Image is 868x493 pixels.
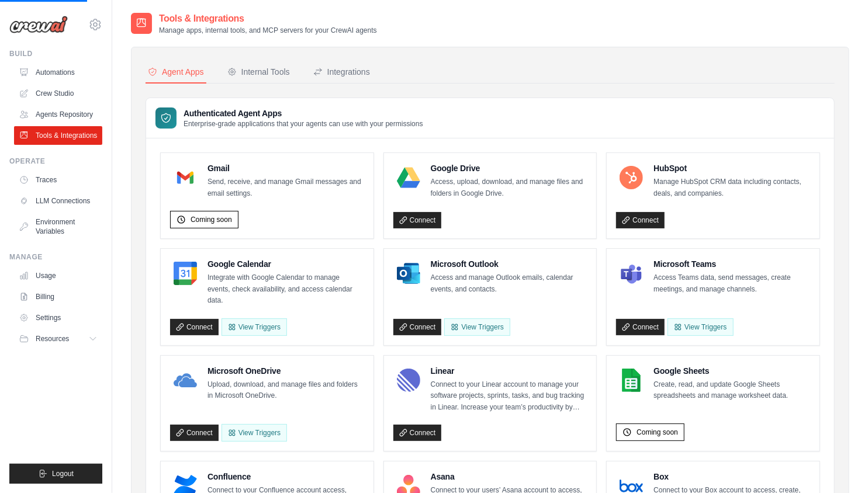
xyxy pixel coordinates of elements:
p: Enterprise-grade applications that your agents can use with your permissions [184,119,423,129]
button: View Triggers [222,318,287,336]
div: Build [9,49,102,58]
img: Microsoft Outlook Logo [397,262,420,285]
img: Microsoft OneDrive Logo [174,369,197,392]
p: Create, read, and update Google Sheets spreadsheets and manage worksheet data. [653,379,810,402]
a: Agents Repository [14,105,102,124]
span: Resources [36,334,69,343]
img: Google Drive Logo [397,166,420,189]
: View Triggers [668,318,733,336]
a: Crew Studio [14,84,102,103]
h4: Gmail [208,162,364,174]
p: Integrate with Google Calendar to manage events, check availability, and access calendar data. [208,272,364,307]
div: Integrations [313,66,370,78]
p: Upload, download, and manage files and folders in Microsoft OneDrive. [208,379,364,402]
div: Agent Apps [148,66,204,78]
h4: Confluence [208,471,364,482]
p: Access Teams data, send messages, create meetings, and manage channels. [653,272,810,295]
img: HubSpot Logo [620,166,643,189]
h4: Linear [431,365,587,377]
h4: Microsoft Teams [653,258,810,270]
button: Logout [9,464,102,484]
span: Coming soon [191,215,232,224]
a: Connect [393,212,442,228]
a: Connect [170,425,219,441]
a: LLM Connections [14,192,102,210]
h4: Google Calendar [208,258,364,270]
p: Connect to your Linear account to manage your software projects, sprints, tasks, and bug tracking... [431,379,587,414]
h4: Google Drive [431,162,587,174]
p: Access, upload, download, and manage files and folders in Google Drive. [431,176,587,199]
a: Billing [14,287,102,306]
button: Internal Tools [225,61,292,84]
h4: Google Sheets [653,365,810,377]
div: Internal Tools [227,66,290,78]
a: Connect [170,319,219,335]
img: Google Calendar Logo [174,262,197,285]
span: Logout [52,469,74,478]
a: Traces [14,171,102,189]
h2: Tools & Integrations [159,12,377,26]
a: Usage [14,266,102,285]
h4: Microsoft Outlook [431,258,587,270]
h4: Asana [431,471,587,482]
button: Integrations [311,61,372,84]
p: Send, receive, and manage Gmail messages and email settings. [208,176,364,199]
img: Google Sheets Logo [620,369,643,392]
h4: Microsoft OneDrive [208,365,364,377]
span: Coming soon [637,428,678,437]
h3: Authenticated Agent Apps [184,107,423,119]
button: Agent Apps [146,61,206,84]
button: Resources [14,329,102,348]
img: Linear Logo [397,369,420,392]
a: Tools & Integrations [14,126,102,145]
div: Manage [9,252,102,262]
a: Automations [14,63,102,82]
a: Settings [14,308,102,327]
p: Access and manage Outlook emails, calendar events, and contacts. [431,272,587,295]
: View Triggers [222,424,287,442]
a: Environment Variables [14,213,102,241]
div: Operate [9,157,102,166]
p: Manage apps, internal tools, and MCP servers for your CrewAI agents [159,26,377,35]
a: Connect [616,319,665,335]
a: Connect [393,319,442,335]
h4: Box [653,471,810,482]
a: Connect [393,425,442,441]
: View Triggers [444,318,510,336]
p: Manage HubSpot CRM data including contacts, deals, and companies. [653,176,810,199]
img: Microsoft Teams Logo [620,262,643,285]
h4: HubSpot [653,162,810,174]
a: Connect [616,212,665,228]
img: Logo [9,16,68,33]
img: Gmail Logo [174,166,197,189]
